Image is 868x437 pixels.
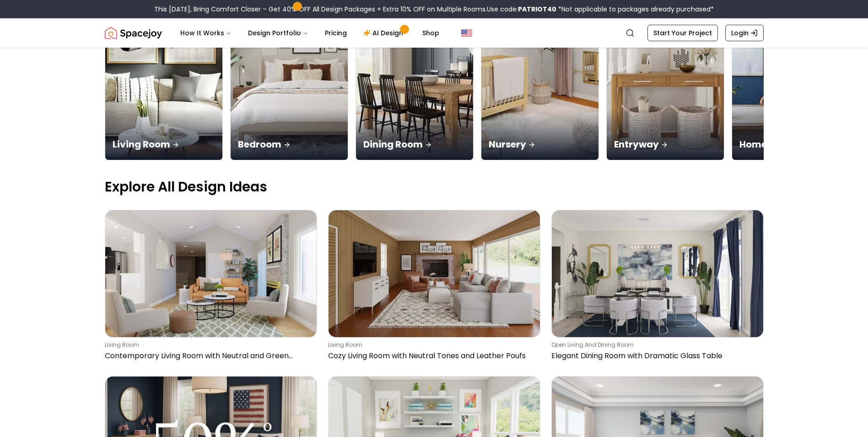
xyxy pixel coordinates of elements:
p: Entryway [614,138,717,151]
span: Use code: [487,5,556,14]
p: Explore All Design Ideas [105,179,764,195]
p: Home Office [739,138,842,151]
img: Cozy Living Room with Neutral Tones and Leather Poufs [329,210,540,337]
p: living room [328,341,537,349]
button: Design Portfolio [241,24,316,42]
img: Spacejoy Logo [105,24,162,42]
p: Living Room [113,138,215,151]
a: Spacejoy [105,24,162,42]
a: Login [725,25,764,41]
p: living room [105,341,313,349]
p: Contemporary Living Room with Neutral and Green Accents [105,350,313,361]
img: Contemporary Living Room with Neutral and Green Accents [105,210,317,337]
nav: Main [173,24,447,42]
p: Bedroom [238,138,340,151]
a: Elegant Dining Room with Dramatic Glass Tableopen living and dining roomElegant Dining Room with ... [551,210,764,365]
p: Cozy Living Room with Neutral Tones and Leather Poufs [328,350,537,361]
div: This [DATE], Bring Comfort Closer – Get 40% OFF All Design Packages + Extra 10% OFF on Multiple R... [154,5,714,14]
nav: Global [105,18,764,48]
p: Elegant Dining Room with Dramatic Glass Table [551,350,760,361]
a: Contemporary Living Room with Neutral and Green Accentsliving roomContemporary Living Room with N... [105,210,317,365]
img: Elegant Dining Room with Dramatic Glass Table [552,210,763,337]
a: Cozy Living Room with Neutral Tones and Leather Poufsliving roomCozy Living Room with Neutral Ton... [328,210,540,365]
img: United States [461,27,472,38]
p: Dining Room [363,138,466,151]
button: How It Works [173,24,239,42]
a: Pricing [318,24,354,42]
b: PATRIOT40 [518,5,556,14]
p: Nursery [489,138,591,151]
a: AI Design [356,24,413,42]
a: Shop [415,24,447,42]
p: open living and dining room [551,341,760,349]
span: *Not applicable to packages already purchased* [556,5,714,14]
a: Start Your Project [647,25,718,41]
